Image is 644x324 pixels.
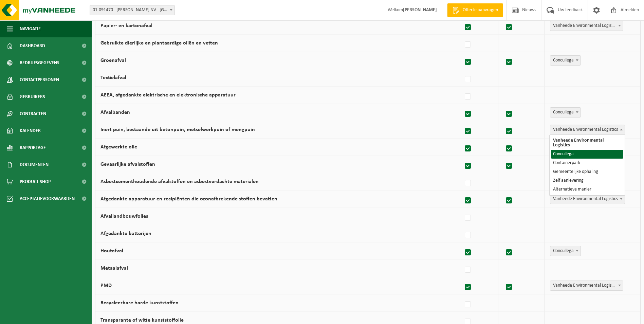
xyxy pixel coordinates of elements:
li: Gemeentelijke ophaling [551,167,623,176]
span: Vanheede Environmental Logistics [550,281,623,291]
label: Gebruikte dierlijke en plantaardige oliën en vetten [100,40,218,46]
span: Concullega [550,108,581,117]
span: Acceptatievoorwaarden [20,190,75,207]
label: Inert puin, bestaande uit betonpuin, metselwerkpuin of mengpuin [100,127,255,132]
span: Vanheede Environmental Logistics [550,194,625,204]
span: Offerte aanvragen [461,7,500,14]
li: Containerpark [551,159,623,167]
label: Metaalafval [100,266,128,271]
label: PMD [100,283,112,288]
label: Papier- en kartonafval [100,23,152,29]
label: Gevaarlijke afvalstoffen [100,162,155,167]
li: Zelf aanlevering [551,176,623,185]
span: Concullega [550,107,581,118]
li: Vanheede Environmental Logistics [551,136,623,150]
label: Afvallandbouwfolies [100,214,148,219]
span: 01-091470 - MYLLE H. NV - BELLEGEM [90,5,174,15]
span: Vanheede Environmental Logistics [550,21,623,31]
label: Afgewerkte olie [100,144,137,150]
span: Contactpersonen [20,71,59,88]
label: AEEA, afgedankte elektrische en elektronische apparatuur [100,92,236,98]
span: Documenten [20,156,49,173]
label: Houtafval [100,248,123,254]
span: Vanheede Environmental Logistics [550,281,623,290]
span: Contracten [20,105,46,122]
label: Textielafval [100,75,126,80]
span: Concullega [550,56,581,65]
a: Offerte aanvragen [447,3,503,17]
span: 01-091470 - MYLLE H. NV - BELLEGEM [90,5,175,15]
span: Vanheede Environmental Logistics [550,125,625,135]
span: Rapportage [20,139,46,156]
span: Kalender [20,122,41,139]
label: Asbestcementhoudende afvalstoffen en asbestverdachte materialen [100,179,259,184]
li: Concullega [551,150,623,159]
span: Product Shop [20,173,51,190]
span: Concullega [550,55,581,66]
label: Afgedankte apparatuur en recipiënten die ozonafbrekende stoffen bevatten [100,196,277,202]
span: Bedrijfsgegevens [20,54,59,71]
span: Navigatie [20,20,41,37]
span: Vanheede Environmental Logistics [550,21,623,31]
label: Afgedankte batterijen [100,231,151,236]
span: Dashboard [20,37,45,54]
span: Vanheede Environmental Logistics [550,194,625,204]
label: Recycleerbare harde kunststoffen [100,300,179,306]
label: Groenafval [100,58,126,63]
span: Concullega [550,246,581,256]
label: Afvalbanden [100,110,130,115]
li: Alternatieve manier [551,185,623,194]
span: Vanheede Environmental Logistics [550,125,625,134]
span: Gebruikers [20,88,45,105]
span: Concullega [550,246,581,256]
label: Transparante of witte kunststoffolie [100,318,184,323]
strong: [PERSON_NAME] [403,7,437,13]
